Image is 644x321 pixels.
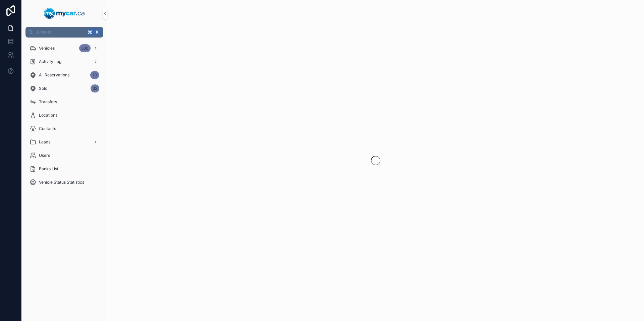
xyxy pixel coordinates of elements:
a: Banks List [25,163,103,175]
span: Jump to... [36,29,84,35]
span: All Reservations [39,72,69,78]
span: Sold [39,86,47,91]
a: Activity Log [25,56,103,68]
div: 20 [90,71,99,79]
span: Vehicles [39,46,55,51]
span: Transfers [39,99,57,105]
span: Vehicle Status Statistics [39,180,84,185]
a: Leads [25,136,103,148]
span: Locations [39,113,57,118]
span: K [95,29,100,35]
a: All Reservations20 [25,69,103,81]
a: Transfers [25,96,103,108]
a: Locations [25,109,103,121]
a: Sold33 [25,82,103,94]
span: Contacts [39,126,56,131]
button: Jump to...K [25,27,103,38]
span: Users [39,153,50,158]
span: Banks List [39,166,58,172]
a: Vehicle Status Statistics [25,176,103,188]
a: Vehicles330 [25,42,103,54]
div: scrollable content [21,38,107,197]
div: 330 [79,44,91,52]
span: Activity Log [39,59,61,64]
a: Contacts [25,123,103,135]
a: Users [25,149,103,162]
span: Leads [39,139,50,145]
div: 33 [91,84,99,92]
img: App logo [44,8,85,19]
